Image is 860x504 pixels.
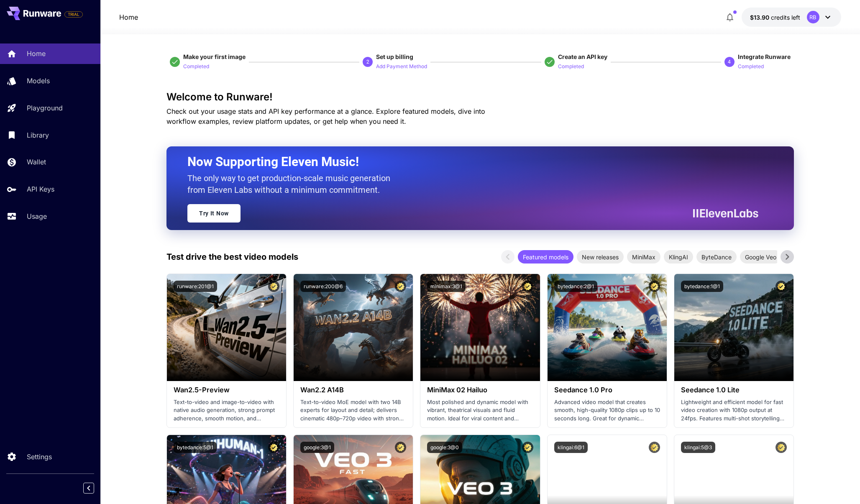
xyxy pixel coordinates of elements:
[187,154,752,170] h2: Now Supporting Eleven Music!
[427,386,533,394] h3: MiniMax 02 Hailuo
[174,398,279,423] p: Text-to-video and image-to-video with native audio generation, strong prompt adherence, smooth mo...
[742,8,841,27] button: $13.89786RB
[376,63,427,71] p: Add Payment Method
[664,250,693,264] div: KlingAI
[27,211,47,221] p: Usage
[187,204,241,223] a: Try It Now
[166,251,298,263] p: Test drive the best video models
[183,53,246,60] span: Make your first image
[554,442,588,453] button: klingai:6@1
[664,253,693,261] span: KlingAI
[750,14,771,21] span: $13.90
[300,386,406,394] h3: Wan2.2 A14B
[738,61,764,71] button: Completed
[771,14,800,21] span: credits left
[27,184,54,194] p: API Keys
[649,281,660,292] button: Certified Model – Vetted for best performance and includes a commercial license.
[681,442,715,453] button: klingai:5@3
[750,13,800,22] div: $13.89786
[268,281,279,292] button: Certified Model – Vetted for best performance and includes a commercial license.
[187,172,397,196] p: The only way to get production-scale music generation from Eleven Labs without a minimum commitment.
[376,61,427,71] button: Add Payment Method
[427,281,466,292] button: minimax:3@1
[166,107,485,125] span: Check out your usage stats and API key performance at a glance. Explore featured models, dive int...
[522,281,533,292] button: Certified Model – Vetted for best performance and includes a commercial license.
[577,250,624,264] div: New releases
[696,253,737,261] span: ByteDance
[558,61,584,71] button: Completed
[728,58,731,66] p: 4
[27,452,52,462] p: Settings
[627,253,660,261] span: MiniMax
[776,442,787,453] button: Certified Model – Vetted for best performance and includes a commercial license.
[300,281,346,292] button: runware:200@6
[558,53,607,60] span: Create an API key
[681,398,787,423] p: Lightweight and efficient model for fast video creation with 1080p output at 24fps. Features mult...
[90,481,100,496] div: Collapse sidebar
[807,11,819,23] div: RB
[119,12,138,22] nav: breadcrumb
[300,398,406,423] p: Text-to-video MoE model with two 14B experts for layout and detail; delivers cinematic 480p–720p ...
[167,274,286,381] img: alt
[518,250,573,264] div: Featured models
[649,442,660,453] button: Certified Model – Vetted for best performance and includes a commercial license.
[174,442,217,453] button: bytedance:5@1
[696,250,737,264] div: ByteDance
[376,53,413,60] span: Set up billing
[27,157,46,167] p: Wallet
[174,281,217,292] button: runware:201@1
[738,53,791,60] span: Integrate Runware
[183,63,209,71] p: Completed
[174,386,279,394] h3: Wan2.5-Preview
[65,11,82,18] span: TRIAL
[83,483,94,494] button: Collapse sidebar
[740,253,781,261] span: Google Veo
[548,274,667,381] img: alt
[27,49,46,59] p: Home
[627,250,660,264] div: MiniMax
[294,274,413,381] img: alt
[183,61,209,71] button: Completed
[27,130,49,140] p: Library
[674,274,793,381] img: alt
[27,103,63,113] p: Playground
[395,442,406,453] button: Certified Model – Vetted for best performance and includes a commercial license.
[268,442,279,453] button: Certified Model – Vetted for best performance and includes a commercial license.
[427,442,462,453] button: google:3@0
[554,281,597,292] button: bytedance:2@1
[366,58,369,66] p: 2
[518,253,573,261] span: Featured models
[558,63,584,71] p: Completed
[300,442,334,453] button: google:3@1
[395,281,406,292] button: Certified Model – Vetted for best performance and includes a commercial license.
[740,250,781,264] div: Google Veo
[776,281,787,292] button: Certified Model – Vetted for best performance and includes a commercial license.
[681,386,787,394] h3: Seedance 1.0 Lite
[166,91,794,103] h3: Welcome to Runware!
[420,274,540,381] img: alt
[554,386,660,394] h3: Seedance 1.0 Pro
[64,9,83,19] span: Add your payment card to enable full platform functionality.
[577,253,624,261] span: New releases
[554,398,660,423] p: Advanced video model that creates smooth, high-quality 1080p clips up to 10 seconds long. Great f...
[427,398,533,423] p: Most polished and dynamic model with vibrant, theatrical visuals and fluid motion. Ideal for vira...
[27,76,50,86] p: Models
[119,12,138,22] a: Home
[738,63,764,71] p: Completed
[522,442,533,453] button: Certified Model – Vetted for best performance and includes a commercial license.
[681,281,723,292] button: bytedance:1@1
